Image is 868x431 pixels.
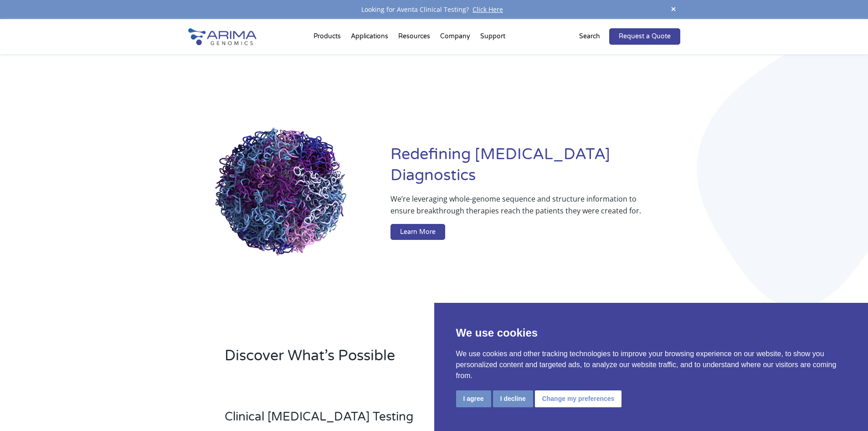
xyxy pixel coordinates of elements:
[493,390,533,407] button: I decline
[535,390,622,407] button: Change my preferences
[390,144,680,193] h1: Redefining [MEDICAL_DATA] Diagnostics
[579,31,600,42] p: Search
[225,346,550,373] h2: Discover What’s Possible
[188,28,257,45] img: Arima-Genomics-logo
[456,390,491,407] button: I agree
[609,28,680,45] a: Request a Quote
[456,348,847,381] p: We use cookies and other tracking technologies to improve your browsing experience on our website...
[456,325,847,341] p: We use cookies
[188,4,680,16] div: Looking for Aventa Clinical Testing?
[390,193,643,224] p: We’re leveraging whole-genome sequence and structure information to ensure breakthrough therapies...
[225,410,473,431] h3: Clinical [MEDICAL_DATA] Testing
[469,5,507,14] a: Click Here
[390,224,445,240] a: Learn More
